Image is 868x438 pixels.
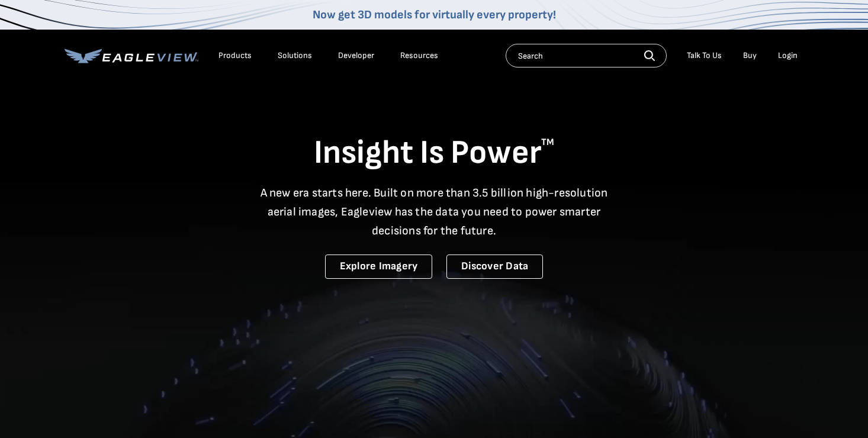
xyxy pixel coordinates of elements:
a: Buy [743,50,757,61]
a: Discover Data [446,255,543,279]
sup: TM [541,137,554,148]
div: Talk To Us [687,50,722,61]
div: Solutions [278,50,312,61]
input: Search [506,44,667,67]
a: Now get 3D models for virtually every property! [313,8,556,22]
a: Developer [338,50,374,61]
div: Login [778,50,798,61]
div: Products [218,50,252,61]
h1: Insight Is Power [65,133,803,174]
div: Resources [400,50,438,61]
a: Explore Imagery [325,255,433,279]
p: A new era starts here. Built on more than 3.5 billion high-resolution aerial images, Eagleview ha... [253,183,615,240]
